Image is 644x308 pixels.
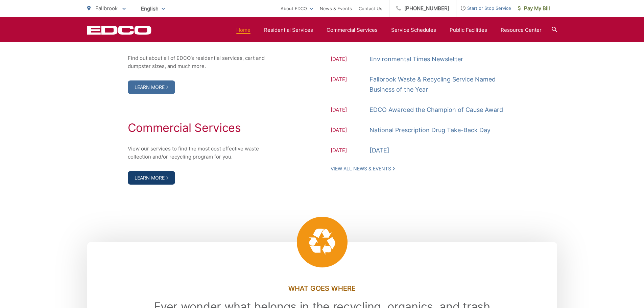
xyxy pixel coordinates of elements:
a: National Prescription Drug Take-Back Day [369,125,491,135]
span: [DATE] [331,146,369,156]
span: Pay My Bill [518,4,550,13]
p: View our services to find the most cost effective waste collection and/or recycling program for you. [128,145,273,161]
span: [DATE] [331,106,369,115]
a: Public Facilities [450,26,487,34]
h2: Commercial Services [128,121,273,135]
span: [DATE] [331,55,369,64]
a: Contact Us [359,4,382,13]
h3: What Goes Where [128,284,517,292]
a: Residential Services [264,26,313,34]
a: Home [236,26,251,34]
p: Find out about all of EDCO’s residential services, cart and dumpster sizes, and much more. [128,54,273,70]
a: Environmental Times Newsletter [369,54,463,64]
a: Learn More [128,171,175,185]
a: Resource Center [501,26,542,34]
a: Service Schedules [391,26,436,34]
span: English [136,3,170,15]
span: [DATE] [331,75,369,95]
a: Learn More [128,80,175,94]
a: [DATE] [369,145,389,156]
a: View All News & Events [331,166,395,172]
a: About EDCO [281,4,313,13]
a: EDCO Awarded the Champion of Cause Award [369,105,503,115]
a: News & Events [320,4,352,13]
span: [DATE] [331,126,369,135]
a: EDCD logo. Return to the homepage. [87,25,151,35]
span: Fallbrook [95,5,118,11]
a: Fallbrook Waste & Recycling Service Named Business of the Year [369,74,517,95]
a: Commercial Services [327,26,378,34]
